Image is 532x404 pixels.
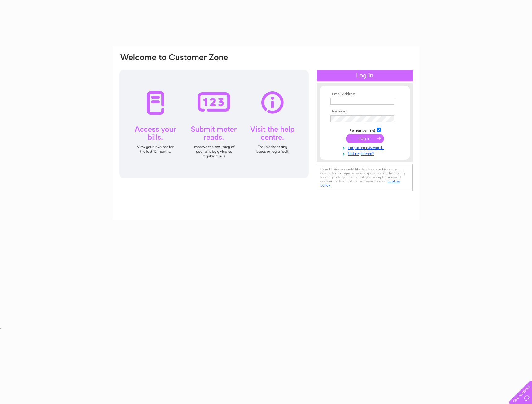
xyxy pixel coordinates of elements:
div: Clear Business would like to place cookies on your computer to improve your experience of the sit... [317,164,413,191]
a: Not registered? [330,150,401,156]
input: Submit [346,134,384,143]
th: Email Address: [329,92,401,96]
th: Password: [329,109,401,114]
a: cookies policy [320,179,400,187]
td: Remember me? [329,127,401,133]
a: Forgotten password? [330,144,401,150]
